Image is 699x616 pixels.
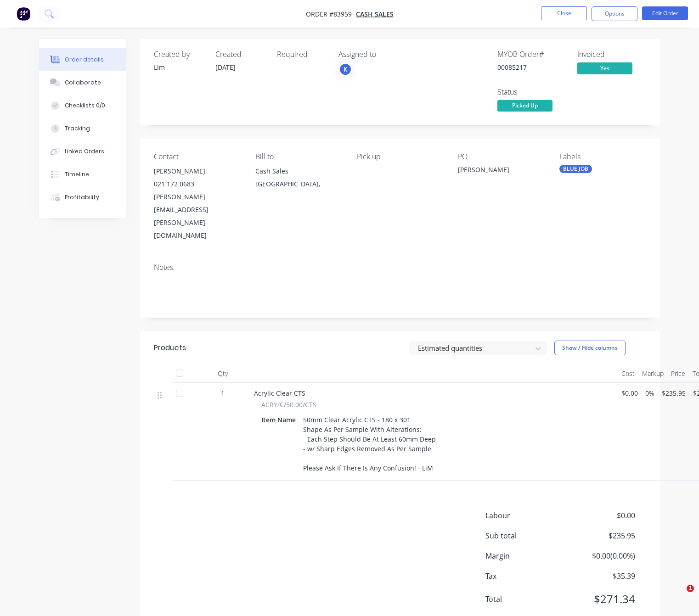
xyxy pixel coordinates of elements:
span: Tax [485,571,567,582]
div: BLUE JOB [559,165,592,173]
div: Products [154,342,186,353]
div: Labels [559,152,646,161]
span: 1 [221,388,225,398]
div: Qty [195,364,250,383]
button: Checklists 0/0 [39,94,126,117]
div: Linked Orders [65,147,104,156]
div: Required [277,50,327,59]
span: Picked Up [497,100,552,112]
span: $271.34 [567,591,635,607]
div: 021 172 0683 [154,178,241,190]
button: Options [592,6,637,21]
button: Linked Orders [39,140,126,163]
button: Timeline [39,163,126,186]
div: [PERSON_NAME][EMAIL_ADDRESS][PERSON_NAME][DOMAIN_NAME] [154,190,241,242]
span: Margin [485,550,567,561]
span: ACRY/C/50.00/CTS [261,400,316,409]
span: $0.00 [567,510,635,521]
div: Bill to [255,152,342,161]
div: Item Name [261,413,299,426]
span: Order #83959 - [306,10,356,18]
div: MYOB Order # [497,50,566,59]
div: [PERSON_NAME] [154,165,241,178]
span: Yes [577,62,632,74]
span: $235.95 [567,530,635,541]
div: PO [458,152,545,161]
a: Cash Sales [356,10,394,18]
div: Assigned to [338,50,430,59]
span: 1 [687,585,694,592]
div: Checklists 0/0 [65,101,105,110]
div: Order details [65,56,104,64]
div: Created [215,50,266,59]
div: Notes [154,263,646,272]
img: Factory [17,7,30,21]
div: Status [497,88,566,96]
div: Price [667,364,689,383]
span: Sub total [485,530,567,541]
span: $0.00 [621,388,638,398]
div: 00085217 [497,62,566,72]
button: Picked Up [497,100,552,114]
span: $235.95 [662,388,686,398]
div: [GEOGRAPHIC_DATA], [255,178,342,190]
span: Total [485,594,567,605]
div: Contact [154,152,241,161]
div: Cost [618,364,638,383]
div: Cash Sales[GEOGRAPHIC_DATA], [255,165,342,194]
div: Timeline [65,170,89,179]
div: Created by [154,50,204,59]
div: [PERSON_NAME] [458,165,545,178]
span: Labour [485,510,567,521]
button: Order details [39,48,126,71]
div: 50mm Clear Acrylic CTS - 180 x 301 Shape As Per Sample With Alterations: - Each Step Should Be At... [299,413,440,475]
button: Close [541,6,587,20]
div: Markup [638,364,667,383]
div: Pick up [357,152,444,161]
button: K [338,62,352,76]
button: Show / Hide columns [554,341,626,355]
div: [PERSON_NAME]021 172 0683[PERSON_NAME][EMAIL_ADDRESS][PERSON_NAME][DOMAIN_NAME] [154,165,241,242]
div: Invoiced [577,50,646,59]
button: Tracking [39,117,126,140]
span: Acrylic Clear CTS [254,389,305,398]
span: 0% [645,388,654,398]
span: $0.00 ( 0.00 %) [567,550,635,561]
button: Profitability [39,186,126,209]
div: Tracking [65,124,90,133]
button: Collaborate [39,71,126,94]
div: Cash Sales [255,165,342,178]
span: $35.39 [567,571,635,582]
div: Profitability [65,193,99,202]
iframe: Intercom live chat [668,585,690,607]
div: Lim [154,62,204,72]
button: Edit Order [642,6,688,20]
div: Collaborate [65,78,101,87]
span: [DATE] [215,63,236,72]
